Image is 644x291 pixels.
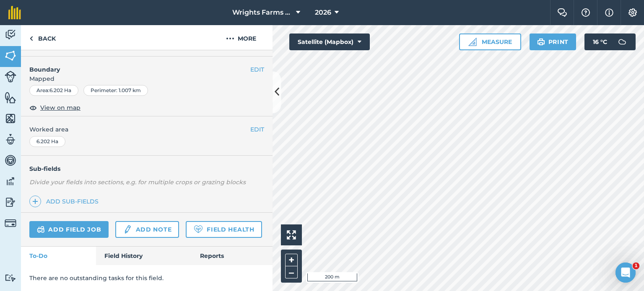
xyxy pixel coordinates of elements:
a: Add field job [29,221,109,238]
span: View on map [40,103,80,112]
a: Field Health [186,221,262,238]
img: svg+xml;base64,PHN2ZyB4bWxucz0iaHR0cDovL3d3dy53My5vcmcvMjAwMC9zdmciIHdpZHRoPSIxOSIgaGVpZ2h0PSIyNC... [537,37,545,47]
img: A question mark icon [581,8,591,17]
img: Ruler icon [468,38,477,46]
img: svg+xml;base64,PD94bWwgdmVyc2lvbj0iMS4wIiBlbmNvZGluZz0idXRmLTgiPz4KPCEtLSBHZW5lcmF0b3I6IEFkb2JlIE... [5,175,16,188]
button: – [285,266,298,278]
button: View on map [29,103,80,113]
img: svg+xml;base64,PD94bWwgdmVyc2lvbj0iMS4wIiBlbmNvZGluZz0idXRmLTgiPz4KPCEtLSBHZW5lcmF0b3I6IEFkb2JlIE... [5,133,16,146]
span: Worked area [29,125,264,134]
img: svg+xml;base64,PHN2ZyB4bWxucz0iaHR0cDovL3d3dy53My5vcmcvMjAwMC9zdmciIHdpZHRoPSI5IiBoZWlnaHQ9IjI0Ii... [29,33,33,44]
div: Perimeter : 1.007 km [83,85,148,96]
p: There are no outstanding tasks for this field. [29,273,264,283]
img: fieldmargin Logo [8,6,21,19]
a: To-Do [21,247,96,265]
h4: Sub-fields [21,164,273,173]
h4: Boundary [21,57,250,74]
span: 1 [633,263,639,269]
img: svg+xml;base64,PD94bWwgdmVyc2lvbj0iMS4wIiBlbmNvZGluZz0idXRmLTgiPz4KPCEtLSBHZW5lcmF0b3I6IEFkb2JlIE... [5,154,16,167]
span: Mapped [21,74,273,83]
button: 16 °C [584,33,636,50]
div: 6.202 Ha [29,136,65,147]
span: Wrights Farms Contracting [232,8,293,18]
img: svg+xml;base64,PD94bWwgdmVyc2lvbj0iMS4wIiBlbmNvZGluZz0idXRmLTgiPz4KPCEtLSBHZW5lcmF0b3I6IEFkb2JlIE... [5,196,16,209]
img: svg+xml;base64,PHN2ZyB4bWxucz0iaHR0cDovL3d3dy53My5vcmcvMjAwMC9zdmciIHdpZHRoPSIyMCIgaGVpZ2h0PSIyNC... [226,33,234,44]
em: Divide your fields into sections, e.g. for multiple crops or grazing blocks [29,178,246,186]
img: svg+xml;base64,PHN2ZyB4bWxucz0iaHR0cDovL3d3dy53My5vcmcvMjAwMC9zdmciIHdpZHRoPSIxOCIgaGVpZ2h0PSIyNC... [29,103,37,113]
button: More [210,25,273,50]
img: svg+xml;base64,PD94bWwgdmVyc2lvbj0iMS4wIiBlbmNvZGluZz0idXRmLTgiPz4KPCEtLSBHZW5lcmF0b3I6IEFkb2JlIE... [5,28,16,41]
a: Reports [192,247,273,265]
span: 2026 [315,8,331,18]
img: svg+xml;base64,PD94bWwgdmVyc2lvbj0iMS4wIiBlbmNvZGluZz0idXRmLTgiPz4KPCEtLSBHZW5lcmF0b3I6IEFkb2JlIE... [614,33,631,50]
img: svg+xml;base64,PHN2ZyB4bWxucz0iaHR0cDovL3d3dy53My5vcmcvMjAwMC9zdmciIHdpZHRoPSI1NiIgaGVpZ2h0PSI2MC... [5,91,16,104]
img: svg+xml;base64,PHN2ZyB4bWxucz0iaHR0cDovL3d3dy53My5vcmcvMjAwMC9zdmciIHdpZHRoPSI1NiIgaGVpZ2h0PSI2MC... [5,49,16,62]
button: Measure [459,33,521,50]
iframe: Intercom live chat [615,263,636,283]
div: Area : 6.202 Ha [29,85,78,96]
a: Field History [96,247,191,265]
img: svg+xml;base64,PD94bWwgdmVyc2lvbj0iMS4wIiBlbmNvZGluZz0idXRmLTgiPz4KPCEtLSBHZW5lcmF0b3I6IEFkb2JlIE... [5,71,16,82]
button: Print [530,33,576,50]
img: svg+xml;base64,PD94bWwgdmVyc2lvbj0iMS4wIiBlbmNvZGluZz0idXRmLTgiPz4KPCEtLSBHZW5lcmF0b3I6IEFkb2JlIE... [37,224,45,234]
img: svg+xml;base64,PHN2ZyB4bWxucz0iaHR0cDovL3d3dy53My5vcmcvMjAwMC9zdmciIHdpZHRoPSIxNyIgaGVpZ2h0PSIxNy... [605,8,613,18]
a: Back [21,25,64,50]
img: svg+xml;base64,PD94bWwgdmVyc2lvbj0iMS4wIiBlbmNvZGluZz0idXRmLTgiPz4KPCEtLSBHZW5lcmF0b3I6IEFkb2JlIE... [5,217,16,229]
img: svg+xml;base64,PHN2ZyB4bWxucz0iaHR0cDovL3d3dy53My5vcmcvMjAwMC9zdmciIHdpZHRoPSIxNCIgaGVpZ2h0PSIyNC... [32,196,38,206]
a: Add note [115,221,179,238]
button: EDIT [250,125,264,134]
img: Two speech bubbles overlapping with the left bubble in the forefront [557,8,567,17]
button: EDIT [250,65,264,74]
span: 16 ° C [593,33,607,50]
img: A cog icon [628,8,638,17]
a: Add sub-fields [29,196,102,207]
img: Four arrows, one pointing top left, one top right, one bottom right and the last bottom left [287,230,296,239]
img: svg+xml;base64,PHN2ZyB4bWxucz0iaHR0cDovL3d3dy53My5vcmcvMjAwMC9zdmciIHdpZHRoPSI1NiIgaGVpZ2h0PSI2MC... [5,112,16,125]
img: svg+xml;base64,PD94bWwgdmVyc2lvbj0iMS4wIiBlbmNvZGluZz0idXRmLTgiPz4KPCEtLSBHZW5lcmF0b3I6IEFkb2JlIE... [5,274,16,282]
button: + [285,254,298,266]
img: svg+xml;base64,PD94bWwgdmVyc2lvbj0iMS4wIiBlbmNvZGluZz0idXRmLTgiPz4KPCEtLSBHZW5lcmF0b3I6IEFkb2JlIE... [123,224,132,234]
button: Satellite (Mapbox) [289,33,370,50]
